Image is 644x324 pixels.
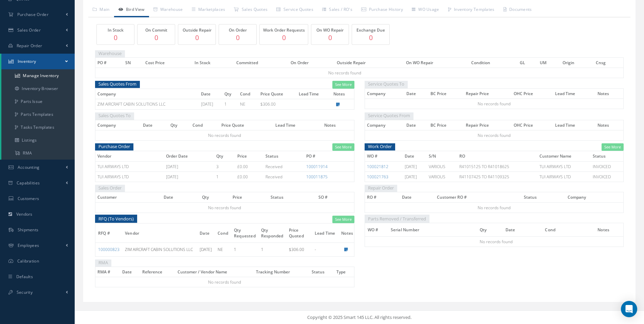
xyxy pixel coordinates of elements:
td: £0.00 [235,172,263,182]
td: R41015125 TO R41018625 [457,161,537,172]
span: Sales Quotes To [95,111,134,120]
span: Customers [18,196,39,201]
th: OHC Price [512,88,553,98]
a: 100011875 [306,174,328,180]
p: 0 [354,33,388,42]
th: Cond [190,120,219,130]
th: Status [591,151,624,161]
th: PO # [304,151,354,161]
span: Qty Requested [234,227,256,239]
a: Documents [499,3,536,17]
a: 100011914 [306,164,328,169]
span: Service Quotes From [365,111,413,120]
a: Parts Issue [1,95,75,108]
a: Bird View [114,3,149,17]
th: RO [457,151,537,161]
span: Vendors [16,211,33,217]
th: Status [522,192,565,202]
h5: On Order [221,28,255,33]
span: Repair Order [365,184,397,192]
th: Price [235,151,263,161]
th: Lead Time [553,88,595,98]
a: 100021763 [367,174,388,180]
span: Price Quoted [289,227,304,239]
th: Status [310,267,334,277]
th: OHC Price [512,120,553,130]
th: Customer Name [537,151,591,161]
span: Shipments [18,227,39,233]
span: Accounting [18,164,40,170]
th: Notes [595,120,623,130]
span: Work Order [365,142,395,151]
a: 100000823 [98,247,119,252]
th: Company [95,120,141,130]
span: Defaults [16,274,33,280]
th: Date [404,120,428,130]
th: Qty [168,120,190,130]
a: Parts Templates [1,108,75,121]
a: See More [332,216,354,223]
a: Inventory Browser [1,82,75,95]
span: Notes [341,230,353,236]
a: Tasks Templates [1,121,75,134]
th: Status [269,192,316,202]
span: Sales Order [95,184,125,192]
a: See More [602,143,624,151]
td: 1 [214,172,235,182]
a: Sales Quotes [229,3,272,17]
th: BC Price [428,120,464,130]
td: TUI AIRWAYS LTD [95,172,164,182]
th: Qty [200,192,231,202]
th: Company [365,120,404,130]
span: Notes [597,226,609,233]
td: No records found [95,202,354,213]
span: Purchase Order [95,142,133,151]
td: [DATE] [403,161,427,172]
a: Warehouse [149,3,187,17]
th: Customer [95,192,162,202]
span: Warehouse [95,49,125,58]
span: Purchase Order [17,12,49,17]
h5: On Commit [139,28,173,33]
h5: In Stock [98,28,132,33]
h5: Work Order Requests [261,28,306,33]
span: RFQ # [98,230,110,236]
td: TUI AIRWAYS LTD [537,161,591,172]
td: $306.00 [286,243,312,256]
td: NE [238,99,258,110]
td: ZIM AIRCRAFT CABIN SOLUTIONS LLC [95,99,199,110]
th: Date [403,151,427,161]
th: Customer / Vendor Name [176,267,254,277]
th: Company [365,88,404,98]
td: £0.00 [235,161,263,172]
td: INVOICED [591,172,624,182]
span: Vendor [125,230,139,236]
span: Qty Responded [261,227,283,239]
td: 1 [222,99,238,110]
a: See More [332,81,354,89]
div: No records found [372,237,621,247]
div: Copyright © 2025 Smart 145 LLC. All rights reserved. [81,314,637,321]
th: Notes [331,89,354,99]
span: Date [200,230,209,236]
span: Calibration [17,258,39,264]
th: Date [400,192,435,202]
td: [DATE] [197,243,215,256]
span: Employees [18,242,39,248]
a: Listings [1,134,75,147]
th: Cost Price [143,58,192,68]
th: Lead Time [553,120,595,130]
th: Type [334,267,354,277]
th: Cnsg [594,58,623,68]
a: RMA [1,147,75,160]
th: Company [566,192,624,202]
td: No records found [95,68,594,78]
a: Purchase History [357,3,407,17]
th: WO # [365,151,403,161]
a: Click to manage notes [344,247,348,252]
th: UM [538,58,560,68]
span: RMA [95,258,111,267]
th: Qty [214,151,235,161]
p: 0 [261,33,306,42]
td: No records found [365,99,624,109]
